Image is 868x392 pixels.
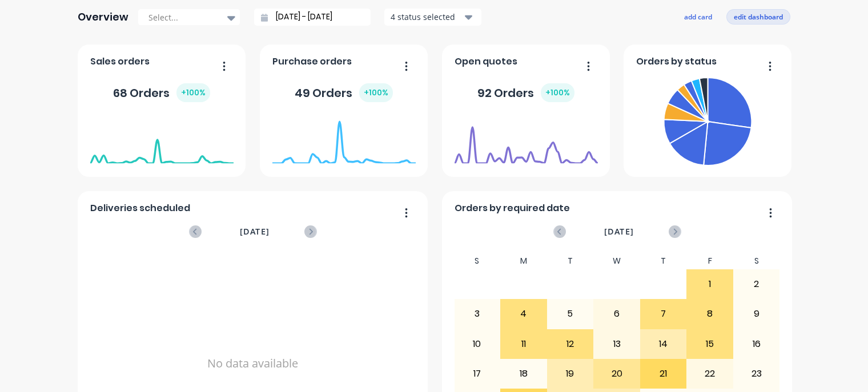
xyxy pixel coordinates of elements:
[734,359,779,388] div: 23
[541,83,574,102] div: + 100 %
[240,225,270,238] span: [DATE]
[687,300,733,328] div: 8
[593,253,640,269] div: W
[500,253,547,269] div: M
[455,300,500,328] div: 3
[359,83,393,102] div: + 100 %
[455,330,500,358] div: 10
[78,6,128,29] div: Overview
[677,9,720,24] button: add card
[594,330,640,358] div: 13
[726,9,790,24] button: edit dashboard
[687,270,733,298] div: 1
[477,83,574,102] div: 92 Orders
[391,11,463,23] div: 4 status selected
[272,55,352,68] span: Purchase orders
[641,300,686,328] div: 7
[548,359,593,388] div: 19
[640,253,687,269] div: T
[501,330,546,358] div: 11
[454,253,501,269] div: S
[686,253,733,269] div: F
[455,55,517,68] span: Open quotes
[113,83,210,102] div: 68 Orders
[734,330,779,358] div: 16
[636,55,717,68] span: Orders by status
[455,359,500,388] div: 17
[384,9,481,26] button: 4 status selected
[594,359,640,388] div: 20
[594,300,640,328] div: 6
[501,359,546,388] div: 18
[501,300,546,328] div: 4
[733,253,780,269] div: S
[90,55,150,68] span: Sales orders
[604,225,634,238] span: [DATE]
[176,83,210,102] div: + 100 %
[687,330,733,358] div: 15
[641,330,686,358] div: 14
[547,253,594,269] div: T
[641,359,686,388] div: 21
[734,270,779,298] div: 2
[548,300,593,328] div: 5
[295,83,393,102] div: 49 Orders
[734,300,779,328] div: 9
[548,330,593,358] div: 12
[687,359,733,388] div: 22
